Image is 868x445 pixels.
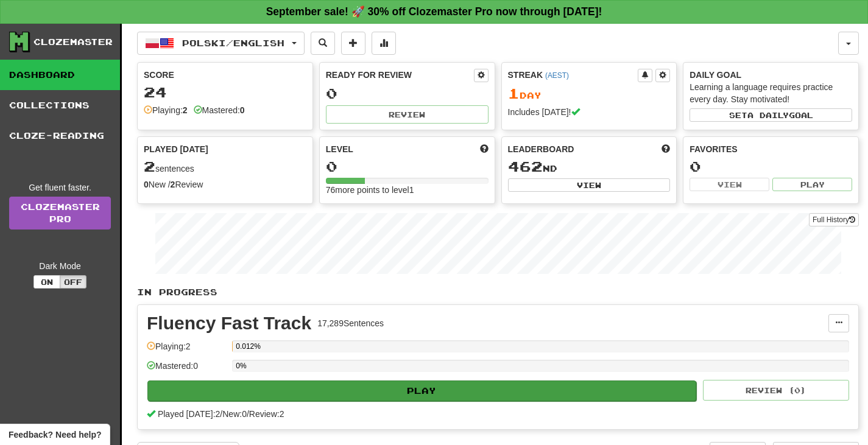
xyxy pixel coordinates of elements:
span: Open feedback widget [9,429,101,441]
div: Favorites [690,143,852,155]
div: New / Review [144,178,306,191]
button: Seta dailygoal [690,108,852,122]
div: Mastered: 0 [147,360,226,380]
button: More stats [372,32,396,55]
div: Includes [DATE]! [508,106,671,118]
div: 17,289 Sentences [317,317,384,329]
span: New: 0 [222,409,247,419]
span: Level [326,143,353,155]
span: Leaderboard [508,143,574,155]
button: Play [772,178,852,191]
strong: 2 [171,180,175,189]
a: ClozemasterPro [9,197,111,230]
span: Played [DATE] [144,143,208,155]
div: nd [508,159,671,175]
span: 462 [508,158,543,175]
button: On [34,275,60,289]
div: Learning a language requires practice every day. Stay motivated! [690,81,852,105]
div: Ready for Review [326,69,474,81]
button: Review (0) [703,380,849,401]
div: sentences [144,159,306,175]
button: Polski/English [137,32,305,55]
span: Polski / English [182,38,284,48]
button: View [508,178,671,192]
div: Get fluent faster. [9,181,111,194]
span: Review: 2 [249,409,284,419]
span: This week in points, UTC [662,143,670,155]
button: Add sentence to collection [341,32,365,55]
div: Playing: [144,104,188,116]
div: Playing: 2 [147,340,226,360]
span: Score more points to level up [480,143,489,155]
div: 76 more points to level 1 [326,184,489,196]
button: Off [60,275,86,289]
button: Play [147,380,696,401]
div: 0 [326,86,489,101]
div: 0 [690,159,852,174]
div: Score [144,69,306,81]
div: Day [508,86,671,102]
div: Dark Mode [9,260,111,272]
div: 0 [326,159,489,174]
strong: 0 [240,105,245,115]
span: / [220,409,222,419]
p: In Progress [137,286,859,298]
button: Full History [809,213,859,226]
strong: 0 [144,180,149,189]
strong: September sale! 🚀 30% off Clozemaster Pro now through [DATE]! [266,5,602,18]
button: Search sentences [311,32,335,55]
span: / [247,409,249,419]
span: Played [DATE]: 2 [158,409,220,419]
div: Mastered: [194,104,245,116]
span: a daily [747,111,789,119]
div: Daily Goal [690,69,852,81]
div: Fluency Fast Track [147,314,311,332]
div: Streak [508,69,638,81]
strong: 2 [183,105,188,115]
span: 2 [144,158,155,175]
button: View [690,178,769,191]
div: 24 [144,85,306,100]
div: Clozemaster [34,36,113,48]
a: (AEST) [545,71,569,80]
button: Review [326,105,489,124]
span: 1 [508,85,520,102]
